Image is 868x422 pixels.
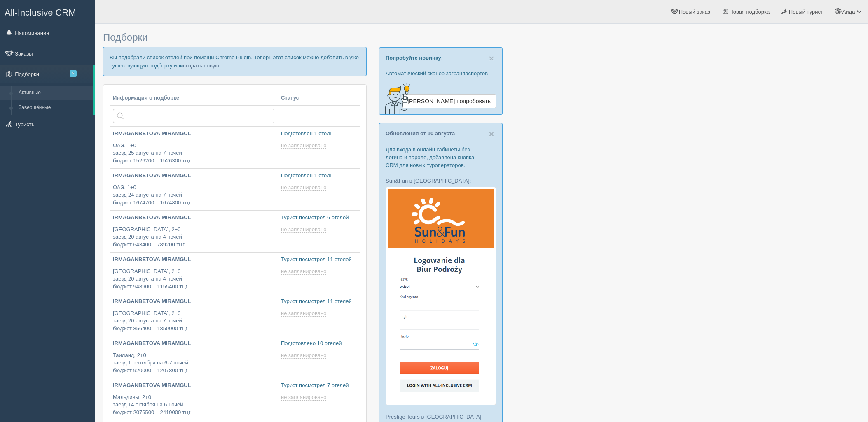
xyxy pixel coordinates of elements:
[281,130,357,138] p: Подготовлен 1 отель
[281,310,328,317] a: не запланировано
[489,130,494,138] button: Close
[281,226,326,233] span: не запланировано
[113,352,274,375] p: Таиланд, 2+0 заезд 1 сентября на 6-7 ночей бюджет 920000 – 1207800 тңг
[110,169,278,210] a: IRMAGANBETOVA MIRAMGUL ОАЭ, 1+0заезд 24 августа на 7 ночейбюджет 1674700 – 1674800 тңг
[0,0,94,23] a: All-Inclusive CRM
[5,7,76,18] span: All-Inclusive CRM
[281,268,328,275] a: не запланировано
[281,352,328,359] a: не запланировано
[281,394,328,401] a: не запланировано
[70,70,77,77] span: 5
[386,54,496,62] p: Попробуйте новинку!
[489,54,494,63] button: Close
[679,9,710,15] span: Новый заказ
[113,142,274,165] p: ОАЭ, 1+0 заезд 25 августа на 7 ночей бюджет 1526200 – 1526300 тңг
[281,184,326,191] span: не запланировано
[113,382,274,390] p: IRMAGANBETOVA MIRAMGUL
[386,178,470,184] a: Sun&Fun в [GEOGRAPHIC_DATA]
[113,109,274,123] input: Поиск по стране или туристу
[113,298,274,306] p: IRMAGANBETOVA MIRAMGUL
[386,70,496,77] p: Автоматический сканер загранпаспортов
[113,310,274,333] p: [GEOGRAPHIC_DATA], 2+0 заезд 20 августа на 7 ночей бюджет 856400 – 1850000 тңг
[15,100,93,115] a: Завершённые
[281,352,326,359] span: не запланировано
[281,382,357,390] p: Турист посмотрел 7 отелей
[842,9,855,15] span: Аида
[386,187,496,405] img: sun-fun-%D0%BB%D0%BE%D0%B3%D1%96%D0%BD-%D1%87%D0%B5%D1%80%D0%B5%D0%B7-%D1%81%D1%80%D0%BC-%D0%B4%D...
[489,53,494,63] span: ×
[379,82,412,115] img: creative-idea-2907357.png
[113,172,274,180] p: IRMAGANBETOVA MIRAMGUL
[278,91,360,106] th: Статус
[183,63,219,69] a: создать новую
[15,86,93,100] a: Активные
[110,91,278,106] th: Информация о подборке
[113,184,274,207] p: ОАЭ, 1+0 заезд 24 августа на 7 ночей бюджет 1674700 – 1674800 тңг
[281,214,357,222] p: Турист посмотрел 6 отелей
[110,294,278,336] a: IRMAGANBETOVA MIRAMGUL [GEOGRAPHIC_DATA], 2+0заезд 20 августа на 7 ночейбюджет 856400 – 1850000 тңг
[281,142,328,149] a: не запланировано
[386,413,496,421] p: :
[386,130,455,137] a: Обновления от 10 августа
[113,340,274,348] p: IRMAGANBETOVA MIRAMGUL
[281,184,328,191] a: не запланировано
[281,298,357,306] p: Турист посмотрел 11 отелей
[281,394,326,401] span: не запланировано
[113,394,274,417] p: Мальдивы, 2+0 заезд 14 октября на 6 ночей бюджет 2076500 – 2419000 тңг
[281,142,326,149] span: не запланировано
[386,177,496,185] p: :
[113,214,274,222] p: IRMAGANBETOVA MIRAMGUL
[729,9,770,15] span: Новая подборка
[281,172,357,180] p: Подготовлен 1 отель
[281,226,328,233] a: не запланировано
[113,130,274,138] p: IRMAGANBETOVA MIRAMGUL
[789,9,823,15] span: Новый турист
[103,32,147,43] span: Подборки
[386,146,496,169] p: Для входа в онлайн кабинеты без логина и пароля, добавлена кнопка CRM для новых туроператоров.
[110,211,278,252] a: IRMAGANBETOVA MIRAMGUL [GEOGRAPHIC_DATA], 2+0заезд 20 августа на 4 ночейбюджет 643400 – 789200 тңг
[402,94,496,108] a: [PERSON_NAME] попробовать
[281,268,326,275] span: не запланировано
[281,340,357,348] p: Подготовлено 10 отелей
[113,226,274,249] p: [GEOGRAPHIC_DATA], 2+0 заезд 20 августа на 4 ночей бюджет 643400 – 789200 тңг
[110,336,278,378] a: IRMAGANBETOVA MIRAMGUL Таиланд, 2+0заезд 1 сентября на 6-7 ночейбюджет 920000 – 1207800 тңг
[489,129,494,139] span: ×
[103,47,367,76] p: Вы подобрали список отелей при помощи Chrome Plugin. Теперь этот список можно добавить в уже суще...
[110,253,278,294] a: IRMAGANBETOVA MIRAMGUL [GEOGRAPHIC_DATA], 2+0заезд 20 августа на 4 ночейбюджет 948900 – 1155400 тңг
[386,414,481,420] a: Prestige Tours в [GEOGRAPHIC_DATA]
[110,378,278,420] a: IRMAGANBETOVA MIRAMGUL Мальдивы, 2+0заезд 14 октября на 6 ночейбюджет 2076500 – 2419000 тңг
[113,268,274,291] p: [GEOGRAPHIC_DATA], 2+0 заезд 20 августа на 4 ночей бюджет 948900 – 1155400 тңг
[113,256,274,264] p: IRMAGANBETOVA MIRAMGUL
[281,310,326,317] span: не запланировано
[281,256,357,264] p: Турист посмотрел 11 отелей
[110,127,278,168] a: IRMAGANBETOVA MIRAMGUL ОАЭ, 1+0заезд 25 августа на 7 ночейбюджет 1526200 – 1526300 тңг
